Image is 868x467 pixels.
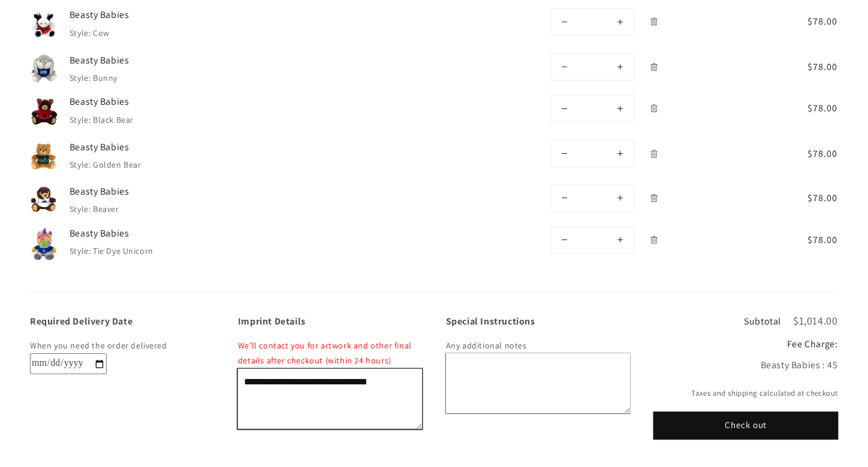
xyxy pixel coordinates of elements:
[777,101,838,116] span: $78.00
[446,316,630,327] label: Special Instructions
[578,54,607,80] input: Quantity for Beasty Babies
[446,339,630,354] p: Any additional notes
[794,316,838,327] p: $1,014.00
[644,11,665,32] a: Remove Beasty Babies - Cow
[70,95,249,108] a: Beasty Babies
[777,14,838,29] span: $78.00
[644,230,665,251] a: Remove Beasty Babies - Tie Dye Unicorn
[644,188,665,209] a: Remove Beasty Babies - Beaver
[30,54,58,83] img: Beasty Babies
[578,96,607,122] input: Quantity for Beasty Babies
[777,60,838,74] span: $78.00
[93,204,119,214] dd: Beaver
[70,245,91,256] dt: Style:
[30,185,58,215] img: Beasty Babies
[238,316,422,327] label: Imprint Details
[654,339,838,351] h2: Fee Charge:
[578,9,607,35] input: Quantity for Beasty Babies
[238,339,422,369] p: We'll contact you for artwork and other final details after checkout (within 24 hours)
[70,159,91,170] dt: Style:
[30,339,214,354] p: When you need the order delivered
[93,245,153,256] dd: Tie Dye Unicorn
[644,57,665,78] a: Remove Beasty Babies - Bunny
[777,147,838,161] span: $78.00
[30,141,58,173] img: Beasty Babies
[70,28,91,38] dt: Style:
[654,357,838,375] div: Beasty Babies : 45
[777,191,838,205] span: $78.00
[745,317,782,327] h3: Subtotal
[654,388,838,400] small: Taxes and shipping calculated at checkout
[30,95,58,129] img: Beasty Babies
[777,233,838,247] span: $78.00
[70,185,249,198] a: Beasty Babies
[70,72,91,83] dt: Style:
[70,227,249,240] a: Beasty Babies
[654,413,838,439] button: Check out
[644,144,665,165] a: Remove Beasty Babies - Golden Bear
[70,114,91,125] dt: Style:
[30,227,58,262] img: Beasty Babies
[578,228,607,253] input: Quantity for Beasty Babies
[93,159,141,170] dd: Golden Bear
[578,141,607,167] input: Quantity for Beasty Babies
[70,54,249,67] a: Beasty Babies
[70,204,91,214] dt: Style:
[644,98,665,119] a: Remove Beasty Babies - Black Bear
[578,186,607,211] input: Quantity for Beasty Babies
[30,8,58,42] img: Beasty Babies
[30,316,214,327] label: Required Delivery Date
[93,72,117,83] dd: Bunny
[93,28,110,38] dd: Cow
[93,114,134,125] dd: Black Bear
[70,141,249,154] a: Beasty Babies
[70,8,249,22] a: Beasty Babies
